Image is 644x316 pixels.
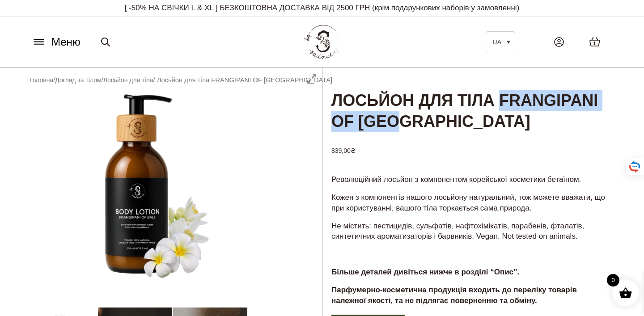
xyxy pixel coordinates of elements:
button: Меню [29,34,83,51]
p: Не містить: пестицидів, сульфатів, нафтохімікатів, парабенів, фталатів, синтетичних ароматизаторі... [331,221,613,242]
span: ₴ [351,147,356,154]
p: Революційний лосьйон з компонентом корейської косметики бетаїном. [331,174,613,185]
a: UA [486,31,515,52]
p: Кожен з компонентів нашого лосьйону натуральний, тож можете вважати, що при користуванні, вашого ... [331,192,613,214]
nav: Breadcrumb [30,75,332,85]
a: Лосьйон для тіла [103,76,153,84]
span: UA [493,38,501,46]
img: BY SADOVSKIY [304,25,340,59]
bdi: 839,00 [331,147,356,154]
h1: Лосьйон для тіла FRANGIPANI OF [GEOGRAPHIC_DATA] [322,68,622,133]
span: 0 [607,274,619,287]
a: Головна [30,76,53,84]
span: 1 [593,40,596,47]
span: Меню [51,34,80,50]
strong: Більше деталей дивіться нижче в розділі “Опис”. [331,268,519,276]
a: Догляд за тілом [55,76,101,84]
strong: Парфумерно-косметична продукція входить до переліку товарів належної якості, та не підлягає повер... [331,286,577,305]
a: 1 [580,28,610,56]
